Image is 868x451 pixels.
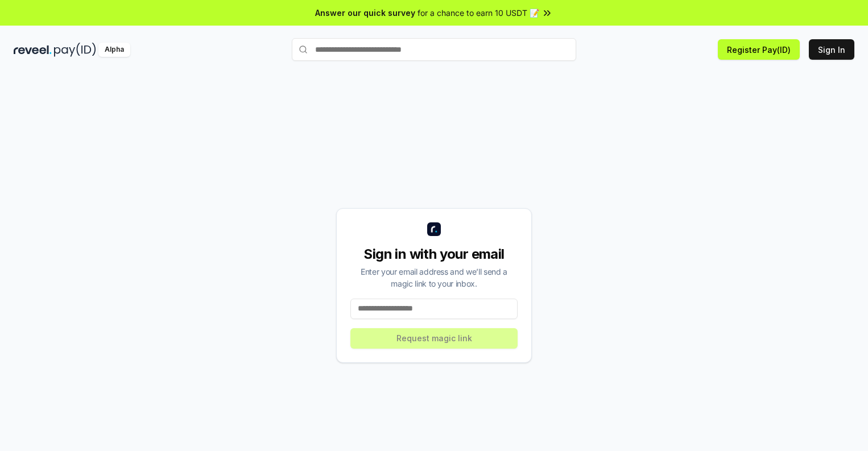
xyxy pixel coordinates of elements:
img: pay_id [54,43,96,57]
img: reveel_dark [14,43,52,57]
img: logo_small [427,222,441,236]
button: Register Pay(ID) [718,39,800,60]
button: Sign In [809,39,854,60]
span: Answer our quick survey [315,7,415,19]
div: Alpha [98,43,130,57]
span: for a chance to earn 10 USDT 📝 [418,7,539,19]
div: Enter your email address and we’ll send a magic link to your inbox. [350,266,518,289]
div: Sign in with your email [350,245,518,263]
